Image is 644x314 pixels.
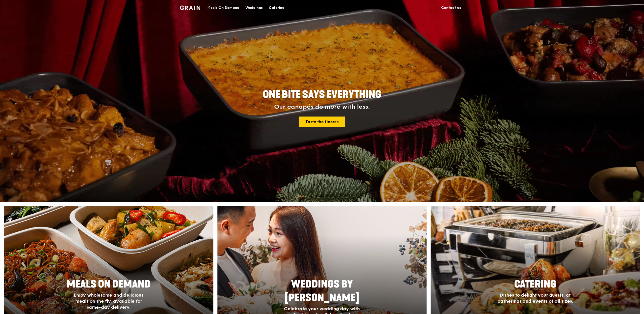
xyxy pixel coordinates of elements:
[514,278,556,290] span: Catering
[180,6,200,10] img: Grain
[285,278,359,304] span: Weddings by [PERSON_NAME]
[438,0,464,15] a: Contact us
[269,0,284,15] div: Catering
[67,278,151,290] span: Meals On Demand
[74,292,143,310] span: Enjoy wholesome and delicious meals on the fly, available for same-day delivery.
[242,0,266,15] a: Weddings
[263,89,381,101] span: ONE BITE SAYS EVERYTHING
[245,0,263,15] div: Weddings
[207,0,239,15] div: Meals On Demand
[266,0,287,15] a: Catering
[231,103,413,110] div: Our canapés do more with less.
[498,292,573,304] span: Dishes to delight your guests, at gatherings and events of all sizes.
[299,117,345,127] a: Taste the finesse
